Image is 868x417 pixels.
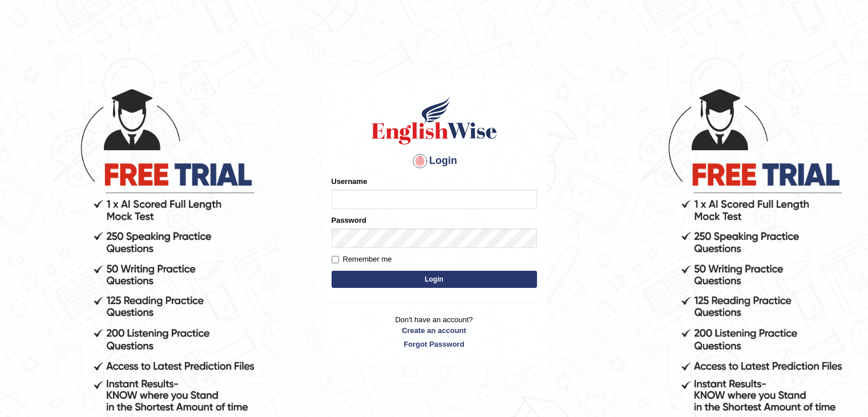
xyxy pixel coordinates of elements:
label: Password [332,215,366,226]
button: Login [332,271,537,288]
a: Forgot Password [332,339,537,350]
img: Logo of English Wise sign in for intelligent practice with AI [369,95,499,146]
a: Create an account [332,325,537,336]
label: Username [332,176,368,187]
label: Remember me [332,254,392,265]
p: Don't have an account? [332,314,537,350]
input: Remember me [332,256,339,263]
h4: Login [332,152,537,170]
